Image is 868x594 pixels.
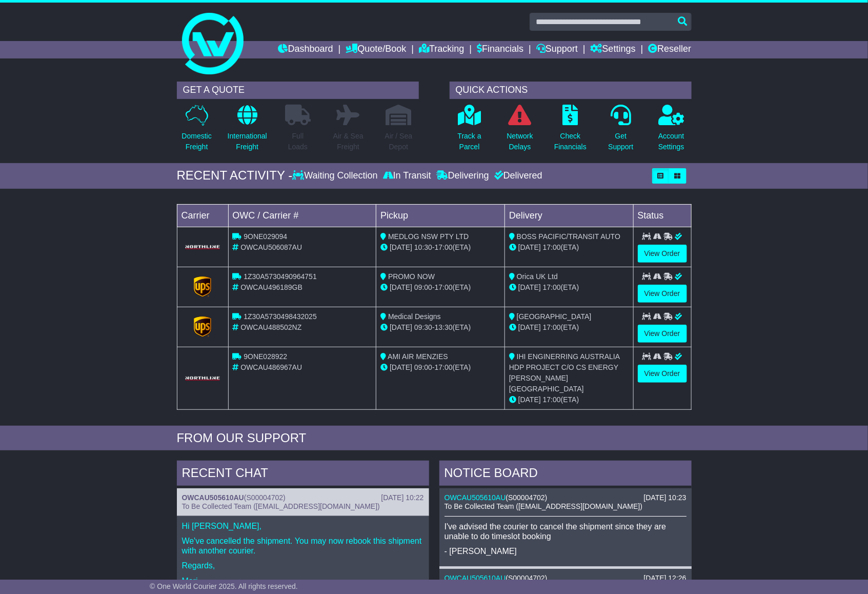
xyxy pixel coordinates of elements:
div: (ETA) [509,242,629,253]
div: Delivering [434,170,492,182]
p: Check Financials [554,131,587,152]
span: © One World Courier 2025. All rights reserved. [150,582,298,590]
span: AMI AIR MENZIES [388,352,448,361]
div: ( ) [182,493,424,502]
a: Quote/Book [346,41,406,58]
span: 17:00 [435,363,453,371]
span: OWCAU486967AU [240,363,302,371]
div: RECENT CHAT [177,461,429,488]
a: Dashboard [278,41,333,58]
span: IHI ENGINERRING AUSTRALIA HDP PROJECT C/O CS ENERGY [PERSON_NAME][GEOGRAPHIC_DATA] [509,352,620,393]
a: View Order [638,245,687,263]
div: - (ETA) [380,362,500,373]
td: Pickup [376,204,505,227]
span: S00004702 [508,574,545,582]
span: 1Z30A5730498432025 [244,312,316,321]
span: 1Z30A5730490964751 [244,272,316,281]
span: S00004702 [508,493,545,502]
p: Mari [182,576,424,586]
span: [DATE] [390,323,412,331]
td: Delivery [504,204,633,227]
a: View Order [638,285,687,303]
p: We've cancelled the shipment. You may now rebook this shipment with another courier. [182,536,424,556]
span: PROMO NOW [388,272,435,281]
a: OWCAU505610AU [445,493,506,502]
span: To Be Collected Team ([EMAIL_ADDRESS][DOMAIN_NAME]) [445,502,642,510]
p: Track a Parcel [458,131,481,152]
span: [DATE] [518,323,541,331]
p: Air & Sea Freight [333,131,364,152]
span: OWCAU488502NZ [240,323,301,331]
div: - (ETA) [380,322,500,333]
div: (ETA) [509,394,629,405]
p: - [PERSON_NAME] [445,546,687,556]
div: Delivered [492,170,542,182]
span: 17:00 [543,323,561,331]
a: Settings [591,41,636,58]
span: Medical Designs [388,312,441,321]
a: OWCAU505610AU [182,493,244,502]
div: Waiting Collection [292,170,380,182]
div: ( ) [445,493,687,502]
span: BOSS PACIFIC/TRANSIT AUTO [517,232,620,241]
span: [DATE] [390,363,412,371]
a: Financials [477,41,523,58]
span: [GEOGRAPHIC_DATA] [517,312,592,321]
span: [DATE] [390,243,412,251]
p: Full Loads [285,131,311,152]
span: [DATE] [518,283,541,291]
a: Support [536,41,578,58]
span: 17:00 [543,395,561,404]
span: To Be Collected Team ([EMAIL_ADDRESS][DOMAIN_NAME]) [182,502,380,510]
span: 17:00 [543,283,561,291]
div: QUICK ACTIONS [450,82,692,99]
a: View Order [638,365,687,383]
span: 9ONE029094 [244,232,287,241]
div: GET A QUOTE [177,82,419,99]
div: FROM OUR SUPPORT [177,431,692,446]
div: [DATE] 10:23 [643,493,686,502]
span: [DATE] [390,283,412,291]
span: OWCAU506087AU [240,243,302,251]
img: GetCarrierServiceLogo [194,276,211,297]
a: Tracking [419,41,464,58]
a: GetSupport [608,104,634,158]
span: 09:00 [414,283,432,291]
a: CheckFinancials [554,104,587,158]
td: Carrier [177,204,228,227]
a: Track aParcel [457,104,482,158]
div: (ETA) [509,282,629,293]
span: 17:00 [435,243,453,251]
span: 09:30 [414,323,432,331]
div: - (ETA) [380,282,500,293]
span: MEDLOG NSW PTY LTD [388,232,469,241]
td: Status [633,204,691,227]
p: Hi [PERSON_NAME], [182,521,424,531]
span: 9ONE028922 [244,352,287,361]
a: AccountSettings [658,104,685,158]
p: International Freight [228,131,267,152]
p: Air / Sea Depot [385,131,413,152]
p: I've advised the courier to cancel the shipment since they are unable to do timeslot booking [445,522,687,541]
span: 17:00 [435,283,453,291]
td: OWC / Carrier # [228,204,376,227]
div: [DATE] 12:26 [643,574,686,583]
a: DomesticFreight [181,104,212,158]
div: In Transit [380,170,434,182]
img: GetCarrierServiceLogo [194,316,211,337]
span: OWCAU496189GB [240,283,302,291]
a: View Order [638,325,687,343]
span: 09:00 [414,363,432,371]
p: Account Settings [658,131,684,152]
a: NetworkDelays [506,104,533,158]
p: Network Delays [507,131,533,152]
p: Get Support [608,131,633,152]
img: GetCarrierServiceLogo [184,244,222,250]
div: - (ETA) [380,242,500,253]
div: ( ) [445,574,687,583]
div: RECENT ACTIVITY - [177,168,293,183]
div: [DATE] 10:22 [381,493,423,502]
span: 17:00 [543,243,561,251]
a: Reseller [648,41,691,58]
a: OWCAU505610AU [445,574,506,582]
